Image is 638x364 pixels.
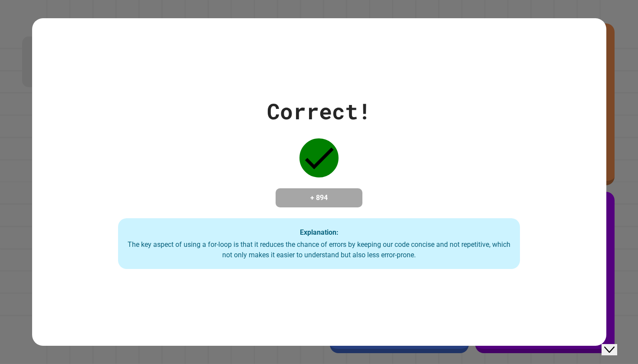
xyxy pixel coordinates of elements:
div: Correct! [267,95,371,128]
strong: Explanation: [300,228,339,236]
iframe: chat widget [602,329,629,355]
iframe: chat widget [412,105,629,321]
div: The key aspect of using a for-loop is that it reduces the chance of errors by keeping our code co... [127,239,511,260]
iframe: chat widget [412,331,629,351]
h4: + 894 [284,193,354,203]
